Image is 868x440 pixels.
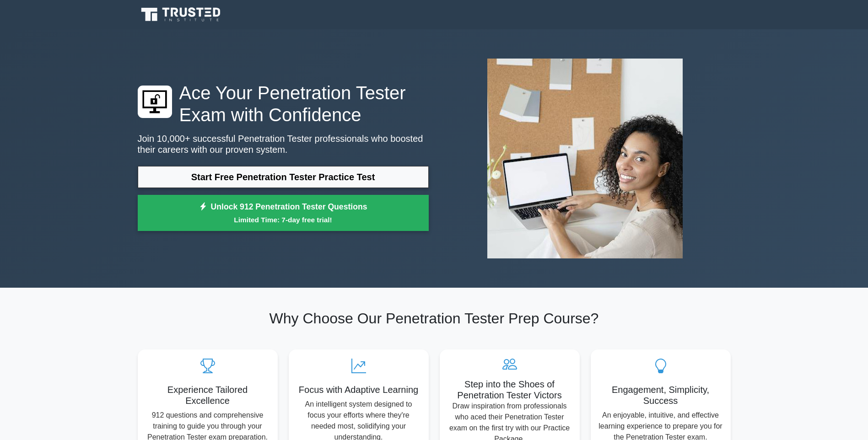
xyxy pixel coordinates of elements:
[138,310,731,327] h2: Why Choose Our Penetration Tester Prep Course?
[138,133,429,155] p: Join 10,000+ successful Penetration Tester professionals who boosted their careers with our prove...
[138,195,429,231] a: Unlock 912 Penetration Tester QuestionsLimited Time: 7-day free trial!
[447,379,572,401] h5: Step into the Shoes of Penetration Tester Victors
[149,215,417,225] small: Limited Time: 7-day free trial!
[138,82,429,126] h1: Ace Your Penetration Tester Exam with Confidence
[598,384,723,406] h5: Engagement, Simplicity, Success
[145,384,270,406] h5: Experience Tailored Excellence
[296,384,421,395] h5: Focus with Adaptive Learning
[138,166,429,188] a: Start Free Penetration Tester Practice Test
